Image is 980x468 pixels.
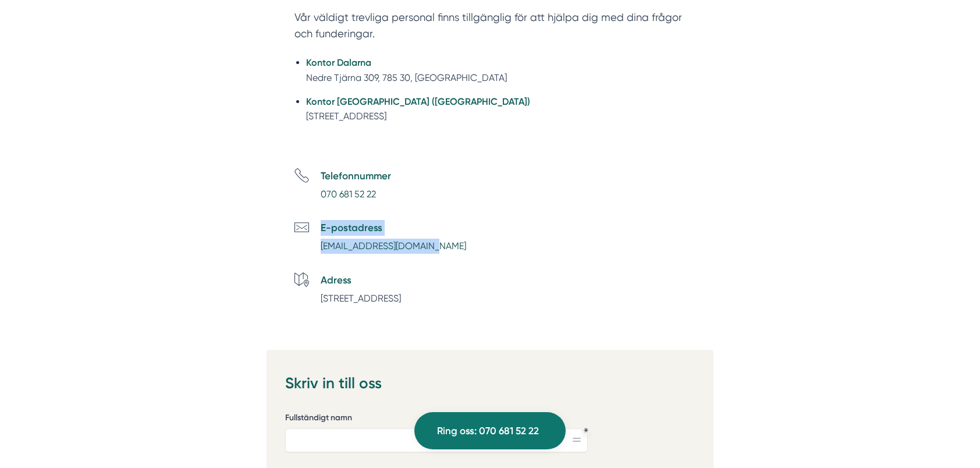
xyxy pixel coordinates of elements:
[306,57,371,68] strong: Kontor Dalarna
[306,96,530,107] strong: Kontor [GEOGRAPHIC_DATA] ([GEOGRAPHIC_DATA])
[321,240,466,251] a: [EMAIL_ADDRESS][DOMAIN_NAME]
[414,412,566,449] a: Ring oss: 070 681 52 22
[321,189,376,200] a: 070 681 52 22
[294,9,686,48] section: Vår väldigt trevliga personal finns tillgänglig för att hjälpa dig med dina frågor och funderingar.
[306,94,686,124] li: [STREET_ADDRESS]
[321,220,466,236] h5: E-postadress
[294,168,309,183] svg: Telefon
[321,272,401,288] h5: Adress
[306,55,686,85] li: Nedre Tjärna 309, 785 30, [GEOGRAPHIC_DATA]
[437,423,539,439] span: Ring oss: 070 681 52 22
[321,291,401,306] p: [STREET_ADDRESS]
[321,168,391,184] h5: Telefonnummer
[285,368,695,401] h3: Skriv in till oss
[584,428,588,432] div: Obligatoriskt
[285,412,588,427] label: Fullständigt namn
